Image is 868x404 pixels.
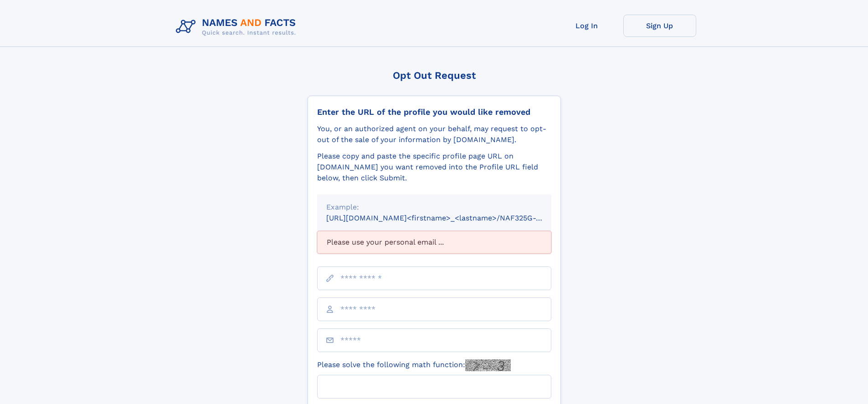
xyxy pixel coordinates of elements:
a: Log In [550,15,623,37]
div: Example: [326,202,542,213]
div: Opt Out Request [308,70,561,81]
div: Enter the URL of the profile you would like removed [317,107,551,117]
div: Please copy and paste the specific profile page URL on [DOMAIN_NAME] you want removed into the Pr... [317,151,551,184]
div: Please use your personal email ... [317,231,551,254]
div: You, or an authorized agent on your behalf, may request to opt-out of the sale of your informatio... [317,123,551,145]
label: Please solve the following math function: [317,359,511,371]
img: Logo Names and Facts [172,15,303,39]
small: [URL][DOMAIN_NAME]<firstname>_<lastname>/NAF325G-xxxxxxxx [326,214,569,222]
a: Sign Up [623,15,696,37]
